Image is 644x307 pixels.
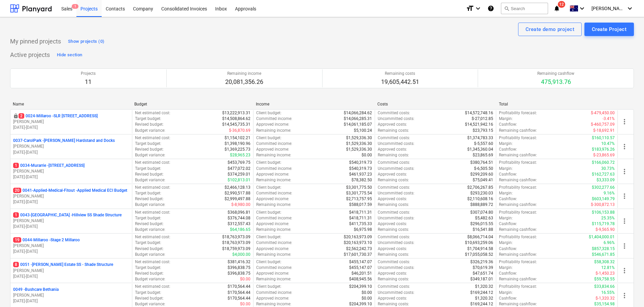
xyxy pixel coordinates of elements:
[377,102,494,106] div: Costs
[378,135,410,141] p: Committed costs :
[13,150,129,155] p: [DATE] - [DATE]
[626,4,634,12] i: keyboard_arrow_down
[378,190,414,196] p: Uncommitted costs :
[135,234,170,240] p: Net estimated cost :
[256,152,291,158] p: Remaining income :
[135,122,164,127] p: Revised budget :
[378,215,414,221] p: Uncommitted costs :
[378,128,409,133] p: Remaining costs :
[578,4,586,12] i: keyboard_arrow_down
[465,240,493,246] p: $10,693,259.06
[256,166,292,172] p: Committed income :
[344,110,372,116] p: $14,066,284.62
[620,192,629,200] span: more_vert
[13,237,80,243] p: 0044-Millaroo - Stage 2 Millaroo
[13,237,21,243] span: 19
[13,188,21,193] span: 20
[135,227,165,233] p: Budget variance :
[349,166,372,172] p: $540,319.73
[344,240,372,246] p: $20,163,973.10
[592,25,626,34] div: Create Project
[499,227,537,233] p: Remaining cashflow :
[604,190,615,196] p: 9.16%
[499,240,513,246] p: Margin :
[378,202,409,208] p: Remaining costs :
[81,78,96,86] p: 11
[620,118,629,126] span: more_vert
[378,147,407,152] p: Approved costs :
[13,102,129,106] div: Name
[499,177,537,183] p: Remaining cashflow :
[225,141,250,147] p: $1,398,190.96
[135,110,170,116] p: Net estimated cost :
[13,287,59,293] p: 0049 - Bushcare Bethania
[518,23,582,36] button: Create demo project
[354,128,372,133] p: $5,100.24
[473,265,493,271] p: $70,619.39
[470,210,493,215] p: $307,074.80
[470,221,493,227] p: $296,015.55
[13,168,129,174] p: [PERSON_NAME]
[134,102,250,106] div: Budget
[349,202,372,208] p: $588,017.59
[228,160,250,165] p: $453,769.75
[473,177,493,183] p: $75,049.41
[225,196,250,202] p: $2,999,497.88
[553,4,560,12] i: notifications
[222,240,250,246] p: $18,763,973.09
[135,215,161,221] p: Target budget :
[592,135,615,141] p: $160,110.57
[13,212,129,229] div: 10043-[GEOGRAPHIC_DATA] -Hillview SS Shade Structure[PERSON_NAME][DATE]-[DATE]
[604,240,615,246] p: 6.96%
[470,190,493,196] p: $293,230.03
[225,185,250,190] p: $2,466,128.13
[225,190,250,196] p: $2,990,517.88
[231,202,250,208] p: $-8,980.00
[601,141,615,147] p: 10.47%
[378,234,410,240] p: Committed costs :
[230,152,250,158] p: $28,965.23
[362,152,372,158] p: $0.00
[135,160,170,165] p: Net estimated cost :
[256,246,289,252] p: Approved income :
[222,116,250,122] p: $14,508,864.62
[13,163,19,168] span: 1
[13,174,129,180] p: [DATE] - [DATE]
[13,193,129,199] p: [PERSON_NAME]
[225,135,250,141] p: $1,154,102.21
[10,51,50,59] p: Active projects
[378,160,410,165] p: Committed costs :
[13,243,129,249] p: [PERSON_NAME]
[344,122,372,127] p: $14,061,185.07
[256,135,281,141] p: Client budget :
[499,252,537,257] p: Remaining cashflow :
[592,210,615,215] p: $106,153.88
[135,185,170,190] p: Net estimated cost :
[620,143,629,151] span: more_vert
[232,252,250,257] p: $4,000.00
[499,265,513,271] p: Margin :
[378,259,410,265] p: Committed costs :
[381,71,419,76] p: Remaining costs
[499,246,517,252] p: Cashflow :
[499,196,517,202] p: Cashflow :
[378,177,409,183] p: Remaining costs :
[13,163,129,180] div: 10034-Murarrie -[STREET_ADDRESS][PERSON_NAME][DATE]-[DATE]
[13,262,113,268] p: 0051 - [PERSON_NAME] Estate SS - Shade Structure
[378,172,407,177] p: Approved costs :
[135,166,161,172] p: Target budget :
[499,152,537,158] p: Remaining cashflow :
[475,215,493,221] p: $5,482.63
[349,160,372,165] p: $540,319.73
[256,102,372,106] div: Income
[499,128,537,133] p: Remaining cashflow :
[13,163,84,168] p: 0034-Murarrie - [STREET_ADDRESS]
[13,287,129,304] div: 0049 -Bushcare Bethania[PERSON_NAME][DATE]-[DATE]
[592,252,615,257] p: $546,671.85
[135,221,164,227] p: Revised budget :
[228,271,250,276] p: $396,838.75
[591,6,625,11] span: [PERSON_NAME]
[594,259,615,265] p: $58,308.32
[256,234,281,240] p: Client budget :
[592,160,615,165] p: $166,060.72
